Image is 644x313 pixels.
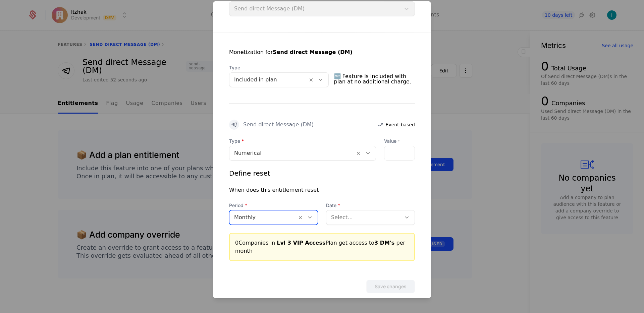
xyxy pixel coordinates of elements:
[277,240,325,246] span: Lvl 3 VIP Access
[384,138,415,144] label: Value
[366,280,415,293] button: Save changes
[235,240,405,254] span: per month
[243,122,314,127] div: Send direct Message (DM)
[235,239,409,255] div: 0 Companies in Plan get access to
[229,48,353,56] div: Monetization for
[374,240,394,246] span: 3 DM's
[229,64,329,71] span: Type
[229,186,319,194] div: When does this entitlement reset
[229,138,376,144] span: Type
[229,202,318,209] span: Period
[326,202,415,209] span: Date
[273,49,353,55] strong: Send direct Message (DM)
[386,121,415,128] span: Event-based
[334,71,415,87] span: 🆓 Feature is included with plan at no additional charge.
[229,169,270,178] div: Define reset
